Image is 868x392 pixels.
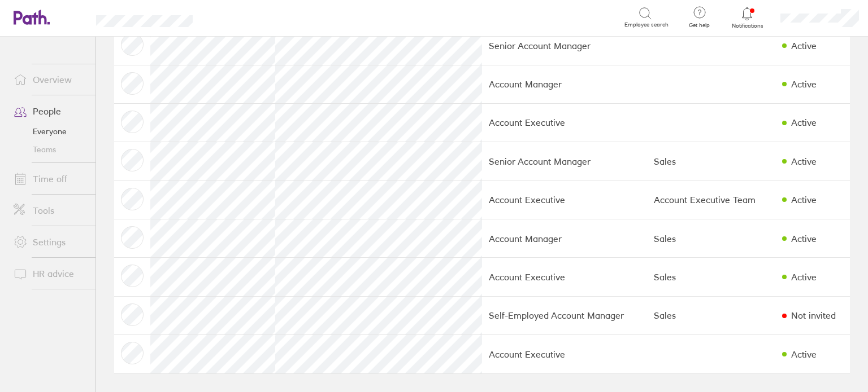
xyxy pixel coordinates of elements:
td: Senior Account Manager [482,142,647,180]
span: Get help [681,22,718,29]
td: Sales [647,296,775,334]
td: Account Executive [482,180,647,219]
a: Overview [5,68,96,91]
a: Everyone [5,122,96,140]
td: Sales [647,142,775,180]
div: Active [791,79,817,89]
a: Notifications [729,6,766,29]
td: Account Executive [482,335,647,373]
div: Active [791,41,817,51]
a: People [5,100,96,122]
div: Active [791,117,817,127]
td: Account Executive [482,103,647,142]
a: HR advice [5,262,96,285]
div: Search [223,12,252,22]
td: Sales [647,219,775,258]
td: Self-Employed Account Manager [482,296,647,334]
span: Notifications [729,23,766,29]
a: Settings [5,231,96,253]
td: Account Executive [482,258,647,296]
div: Active [791,349,817,359]
td: Account Manager [482,219,647,258]
td: Account Executive Team [647,180,775,219]
span: Employee search [624,21,669,28]
div: Active [791,195,817,205]
td: Account Manager [482,65,647,103]
a: Teams [5,140,96,158]
div: Active [791,156,817,166]
div: Active [791,272,817,282]
div: Active [791,234,817,244]
td: Sales [647,258,775,296]
div: Not invited [791,310,836,320]
a: Tools [5,199,96,222]
td: Senior Account Manager [482,27,647,65]
a: Time off [5,168,96,190]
